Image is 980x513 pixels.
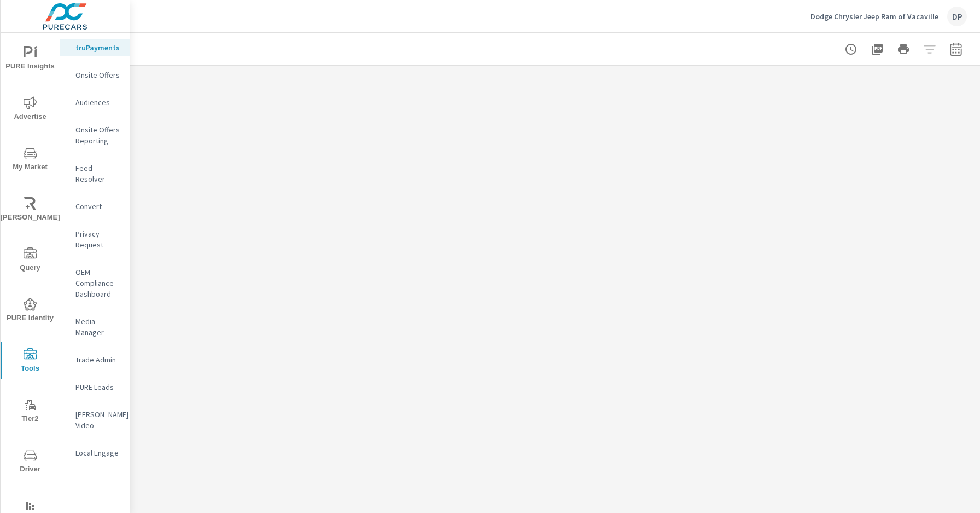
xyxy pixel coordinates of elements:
div: Onsite Offers [60,67,130,83]
span: Tier2 [4,399,56,425]
div: [PERSON_NAME] Video [60,406,130,434]
div: DP [947,7,967,26]
p: Dodge Chrysler Jeep Ram of Vacaville [810,11,938,21]
p: truPayments [75,42,121,53]
p: Feed Resolver [75,163,121,185]
span: My Market [4,147,56,174]
p: Local Engage [75,447,121,458]
div: Onsite Offers Reporting [60,122,130,149]
span: PURE Identity [4,298,56,325]
button: Print Report [892,38,914,60]
div: Media Manager [60,313,130,341]
span: Query [4,247,56,274]
p: OEM Compliance Dashboard [75,267,121,299]
span: Advertise [4,96,56,123]
span: Driver [4,449,56,476]
div: truPayments [60,39,130,56]
p: Onsite Offers Reporting [75,124,121,146]
p: PURE Leads [75,382,121,393]
p: Media Manager [75,316,121,338]
div: Audiences [60,94,130,111]
p: Onsite Offers [75,70,121,80]
div: PURE Leads [60,379,130,395]
p: Convert [75,201,121,212]
button: "Export Report to PDF" [866,38,888,60]
p: Privacy Request [75,228,121,250]
p: Trade Admin [75,354,121,365]
span: Tools [4,348,56,375]
p: Audiences [75,97,121,108]
div: OEM Compliance Dashboard [60,264,130,302]
span: PURE Insights [4,46,56,73]
div: Local Engage [60,445,130,461]
div: Trade Admin [60,351,130,368]
div: Feed Resolver [60,160,130,187]
div: Privacy Request [60,226,130,253]
span: [PERSON_NAME] [4,197,56,224]
button: Select Date Range [945,38,967,60]
p: [PERSON_NAME] Video [75,409,121,431]
div: Convert [60,198,130,215]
